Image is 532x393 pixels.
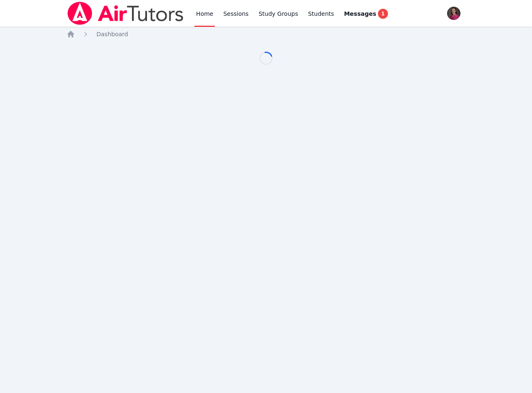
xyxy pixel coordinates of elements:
[67,30,466,38] nav: Breadcrumb
[67,2,184,25] img: Air Tutors
[97,31,128,37] span: Dashboard
[378,9,388,19] span: 1
[344,10,376,18] span: Messages
[97,30,128,38] a: Dashboard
